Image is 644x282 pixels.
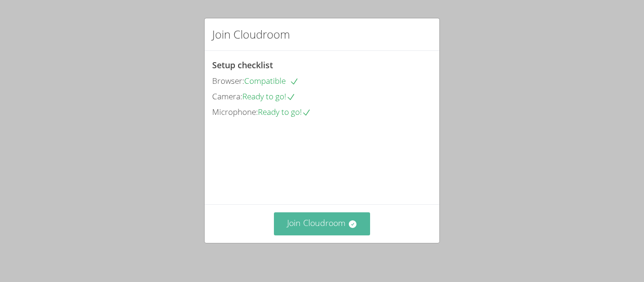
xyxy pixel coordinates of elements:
span: Ready to go! [242,91,296,102]
span: Browser: [212,75,244,86]
span: Ready to go! [258,106,311,117]
h2: Join Cloudroom [212,26,290,43]
span: Camera: [212,91,242,102]
span: Microphone: [212,106,258,117]
span: Setup checklist [212,59,273,71]
span: Compatible [244,75,299,86]
button: Join Cloudroom [274,212,371,235]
